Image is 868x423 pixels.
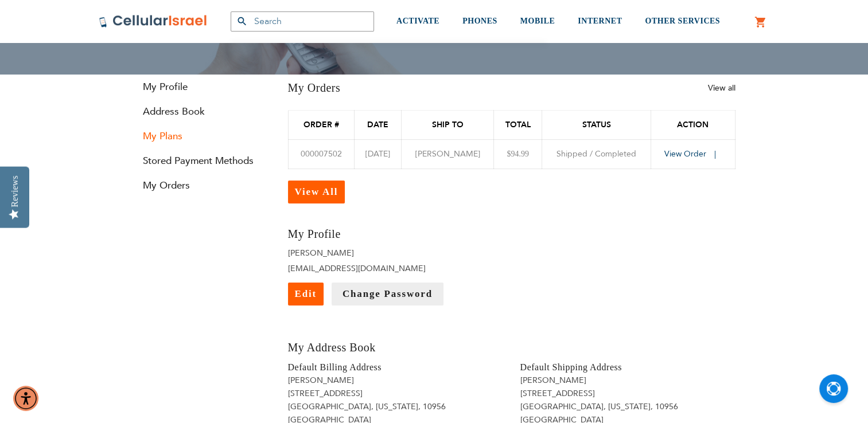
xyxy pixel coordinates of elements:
[507,150,529,158] span: $94.99
[288,283,324,305] a: Edit
[99,14,208,28] img: Cellular Israel Logo
[288,226,503,242] h3: My Profile
[462,17,497,25] span: PHONES
[354,140,402,169] td: [DATE]
[542,140,651,169] td: Shipped / Completed
[10,175,20,207] div: Reviews
[708,83,735,93] a: View all
[288,111,354,140] th: Order #
[288,80,341,96] h3: My Orders
[520,361,735,374] h4: Default Shipping Address
[664,148,706,159] span: View Order
[13,386,38,411] div: Accessibility Menu
[288,248,503,258] li: [PERSON_NAME]
[578,17,622,25] span: INTERNET
[494,111,542,140] th: Total
[133,154,271,167] a: Stored Payment Methods
[354,111,402,140] th: Date
[231,11,374,32] input: Search
[288,341,376,354] span: My Address Book
[133,179,271,192] a: My Orders
[288,361,503,374] h4: Default Billing Address
[133,80,271,93] a: My Profile
[133,130,271,143] a: My Plans
[133,105,271,118] a: Address Book
[651,111,735,140] th: Action
[288,140,354,169] td: 000007502
[402,111,494,140] th: Ship To
[288,181,345,203] a: View All
[295,186,338,197] span: View All
[542,111,651,140] th: Status
[396,17,439,25] span: ACTIVATE
[402,140,494,169] td: [PERSON_NAME]
[332,283,443,305] a: Change Password
[664,148,722,159] a: View Order
[520,17,555,25] span: MOBILE
[645,17,720,25] span: OTHER SERVICES
[295,288,317,299] span: Edit
[288,263,503,274] li: [EMAIL_ADDRESS][DOMAIN_NAME]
